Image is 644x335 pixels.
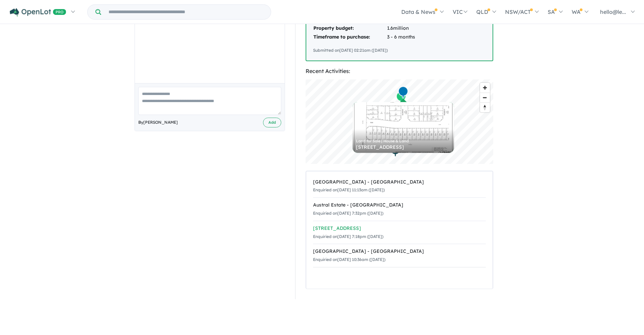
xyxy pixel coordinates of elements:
[306,67,493,76] div: Recent Activities:
[313,201,486,209] div: Austral Estate - [GEOGRAPHIC_DATA]
[313,47,486,54] div: Submitted on [DATE] 02:21am ([DATE])
[313,257,385,262] small: Enquiried on [DATE] 10:36am ([DATE])
[353,102,454,153] a: Land for Sale | House & Land [STREET_ADDRESS]
[480,83,490,93] button: Zoom in
[396,91,406,104] div: Map marker
[313,224,486,233] div: [STREET_ADDRESS]
[356,145,451,149] div: [STREET_ADDRESS]
[313,175,486,198] a: [GEOGRAPHIC_DATA] - [GEOGRAPHIC_DATA]Enquiried on[DATE] 11:13am ([DATE])
[313,24,387,33] td: Property budget:
[313,178,486,186] div: [GEOGRAPHIC_DATA] - [GEOGRAPHIC_DATA]
[398,86,408,99] div: Map marker
[313,234,383,239] small: Enquiried on [DATE] 7:18pm ([DATE])
[313,197,486,221] a: Austral Estate - [GEOGRAPHIC_DATA]Enquiried on[DATE] 7:32pm ([DATE])
[313,247,486,256] div: [GEOGRAPHIC_DATA] - [GEOGRAPHIC_DATA]
[480,103,490,112] span: Reset bearing to north
[102,5,269,19] input: Try estate name, suburb, builder or developer
[480,102,490,112] button: Reset bearing to north
[313,187,385,192] small: Enquiried on [DATE] 11:13am ([DATE])
[600,8,626,15] span: hello@le...
[480,93,490,102] button: Zoom out
[356,139,451,143] div: Land for Sale | House & Land
[313,33,387,42] td: Timeframe to purchase:
[263,118,281,127] button: Add
[313,221,486,244] a: [STREET_ADDRESS]Enquiried on[DATE] 7:18pm ([DATE])
[10,8,66,17] img: Openlot PRO Logo White
[306,79,493,164] canvas: Map
[387,24,473,33] td: 1.6million
[480,93,490,102] span: Zoom out
[313,211,383,216] small: Enquiried on [DATE] 7:32pm ([DATE])
[387,33,473,42] td: 3 - 6 months
[138,119,178,126] span: By [PERSON_NAME]
[313,244,486,267] a: [GEOGRAPHIC_DATA] - [GEOGRAPHIC_DATA]Enquiried on[DATE] 10:36am ([DATE])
